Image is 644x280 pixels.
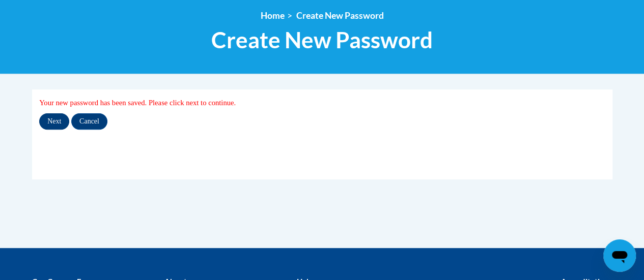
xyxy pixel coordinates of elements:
[71,113,107,130] input: Cancel
[261,10,285,21] a: Home
[39,99,236,107] span: Your new password has been saved. Please click next to continue.
[296,10,384,21] span: Create New Password
[39,113,69,130] input: Next
[603,239,636,272] iframe: Button to launch messaging window
[211,26,433,53] span: Create New Password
